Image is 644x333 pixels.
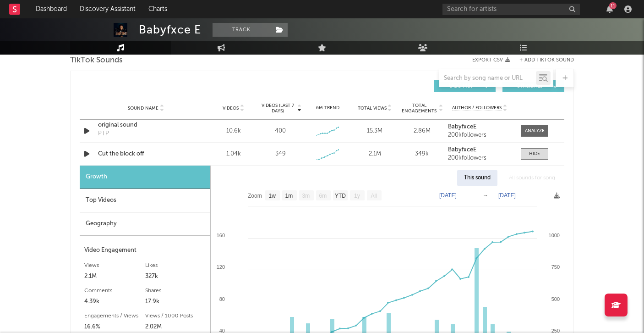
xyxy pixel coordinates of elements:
[80,189,210,212] div: Top Videos
[98,150,194,159] a: Cut the block off
[98,121,194,130] a: original sound
[84,296,145,307] div: 4.39k
[551,296,560,302] text: 500
[80,212,210,236] div: Geography
[98,129,109,139] div: PTP
[439,192,457,199] text: [DATE]
[354,127,396,136] div: 15.3M
[145,285,206,296] div: Shares
[219,296,225,302] text: 80
[448,124,512,130] a: BabyfxceE
[354,193,360,199] text: 1y
[223,105,239,111] span: Videos
[609,2,617,9] div: 11
[145,322,206,333] div: 2.02M
[84,285,145,296] div: Comments
[498,192,516,199] text: [DATE]
[448,155,512,161] div: 200k followers
[354,150,396,159] div: 2.1M
[551,264,560,270] text: 750
[472,57,510,63] button: Export CSV
[217,264,225,270] text: 120
[269,193,276,199] text: 1w
[259,103,296,114] span: Videos (last 7 days)
[606,6,613,13] button: 11
[84,245,206,256] div: Video Engagement
[510,58,574,63] button: + Add TikTok Sound
[212,127,255,136] div: 10.6k
[448,124,476,130] strong: BabyfxceE
[319,193,327,199] text: 6m
[145,296,206,307] div: 17.9k
[128,105,158,111] span: Sound Name
[442,4,580,15] input: Search for artists
[70,55,123,66] span: TikTok Sounds
[145,311,206,322] div: Views / 1000 Posts
[371,193,377,199] text: All
[248,193,262,199] text: Zoom
[302,193,310,199] text: 3m
[84,322,145,333] div: 16.6%
[452,105,502,111] span: Author / Followers
[448,132,512,139] div: 200k followers
[84,271,145,282] div: 2.1M
[84,260,145,271] div: Views
[502,170,562,186] div: All sounds for song
[401,150,443,159] div: 349k
[448,147,512,153] a: BabyfxceE
[275,127,286,136] div: 400
[448,147,476,153] strong: BabyfxceE
[483,192,488,199] text: →
[549,233,560,238] text: 1000
[145,271,206,282] div: 327k
[439,75,536,82] input: Search by song name or URL
[335,193,346,199] text: YTD
[139,23,201,37] div: Babyfxce E
[519,58,574,63] button: + Add TikTok Sound
[401,127,443,136] div: 2.86M
[213,23,270,37] button: Track
[84,311,145,322] div: Engagements / Views
[80,166,210,189] div: Growth
[145,260,206,271] div: Likes
[217,233,225,238] text: 160
[306,105,349,111] div: 6M Trend
[457,170,497,186] div: This sound
[212,150,255,159] div: 1.04k
[358,105,387,111] span: Total Views
[401,103,438,114] span: Total Engagements
[285,193,293,199] text: 1m
[275,150,286,159] div: 349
